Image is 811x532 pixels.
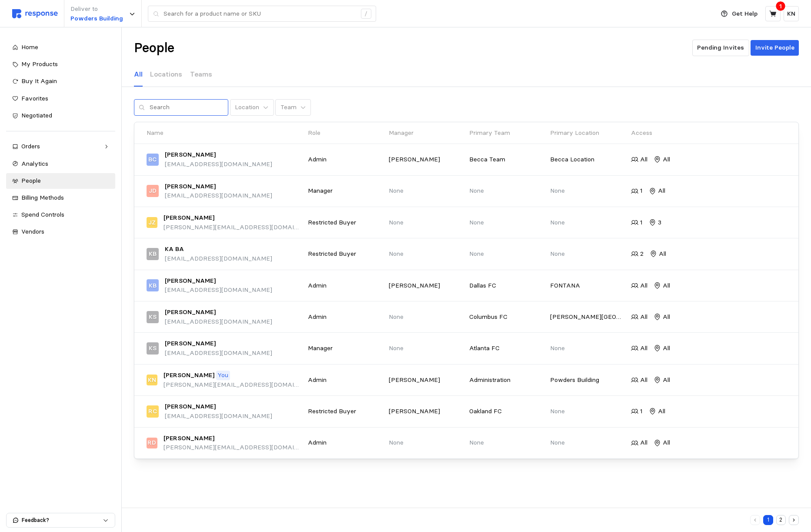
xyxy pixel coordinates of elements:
p: Becca Team [469,155,544,164]
p: Manager [389,128,414,138]
div: / [361,9,371,19]
p: [PERSON_NAME] [389,375,464,385]
p: All [663,375,670,385]
p: None [389,218,464,228]
p: 1 [779,1,782,11]
span: Spend Controls [21,211,64,218]
a: Negotiated [6,108,115,124]
p: Restricted Buyer [308,407,383,416]
a: Analytics [6,156,115,172]
p: All [640,281,647,291]
span: People [21,177,41,184]
p: [PERSON_NAME][EMAIL_ADDRESS][DOMAIN_NAME] [164,443,302,452]
a: Orders [6,139,115,154]
p: [PERSON_NAME] [389,407,464,416]
p: Locations [150,69,182,80]
p: Deliver to [70,4,123,14]
p: All [663,344,670,353]
p: Admin [308,375,383,385]
p: Teams [190,69,212,80]
p: None [469,438,544,448]
p: Manager [308,344,383,353]
p: [PERSON_NAME] [165,308,216,317]
p: All [640,438,647,448]
span: Favorites [21,94,48,102]
p: KS [149,312,157,322]
a: Buy It Again [6,74,115,89]
p: Team [280,103,297,112]
p: [PERSON_NAME] [165,150,216,160]
span: Billing Methods [21,194,64,201]
p: Admin [308,281,383,291]
p: 1 [640,407,643,416]
p: All [640,375,647,385]
button: Feedback? [7,513,115,527]
p: Atlanta FC [469,344,544,353]
p: [EMAIL_ADDRESS][DOMAIN_NAME] [165,191,272,201]
p: [PERSON_NAME] [165,276,216,286]
p: All [663,312,670,322]
p: None [550,249,625,259]
button: Pending Invites [692,40,749,56]
p: Access [631,128,652,138]
p: Feedback? [22,516,103,524]
a: Billing Methods [6,190,115,206]
p: [PERSON_NAME][GEOGRAPHIC_DATA] [550,312,625,322]
a: Favorites [6,91,115,107]
p: 1 [640,218,643,228]
p: [PERSON_NAME] [165,182,216,191]
p: RD [147,438,156,448]
p: None [550,186,625,196]
p: [PERSON_NAME] [164,371,214,380]
p: Dallas FC [469,281,544,291]
p: Manager [308,186,383,196]
p: [EMAIL_ADDRESS][DOMAIN_NAME] [165,348,272,358]
button: Invite People [751,40,799,56]
p: Powders Building [70,14,123,23]
p: [PERSON_NAME] [389,281,464,291]
p: [EMAIL_ADDRESS][DOMAIN_NAME] [165,254,272,264]
p: None [469,249,544,259]
p: Primary Location [550,128,599,138]
p: Oakland FC [469,407,544,416]
p: JZ [148,218,156,228]
button: Team [275,99,311,116]
p: Administration [469,375,544,385]
span: Buy It Again [21,77,57,85]
p: [PERSON_NAME][EMAIL_ADDRESS][DOMAIN_NAME] [164,223,302,232]
p: None [389,438,464,448]
span: My Products [21,60,58,68]
p: [EMAIL_ADDRESS][DOMAIN_NAME] [165,412,272,421]
p: [EMAIL_ADDRESS][DOMAIN_NAME] [165,317,272,327]
p: All [640,344,647,353]
p: All [658,186,665,196]
p: All [659,249,666,259]
p: Admin [308,155,383,164]
p: RC [148,407,157,416]
span: Analytics [21,160,48,167]
p: [EMAIL_ADDRESS][DOMAIN_NAME] [165,285,272,295]
span: Vendors [21,228,44,235]
span: Home [21,43,38,51]
p: KS [149,344,157,353]
p: Get Help [732,9,758,19]
p: [PERSON_NAME][EMAIL_ADDRESS][DOMAIN_NAME] [164,380,302,390]
p: Admin [308,312,383,322]
p: Name [147,128,164,138]
button: 1 [763,515,773,525]
a: Home [6,40,115,55]
p: KB [149,249,157,259]
p: None [389,249,464,259]
p: Columbus FC [469,312,544,322]
p: JD [149,186,157,196]
p: [EMAIL_ADDRESS][DOMAIN_NAME] [165,160,272,169]
p: Admin [308,438,383,448]
p: Pending Invites [697,43,744,53]
p: KB [149,281,157,291]
p: [PERSON_NAME] [165,339,216,348]
p: Restricted Buyer [308,218,383,228]
p: Restricted Buyer [308,249,383,259]
span: Negotiated [21,111,52,119]
p: None [389,312,464,322]
a: Vendors [6,224,115,240]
